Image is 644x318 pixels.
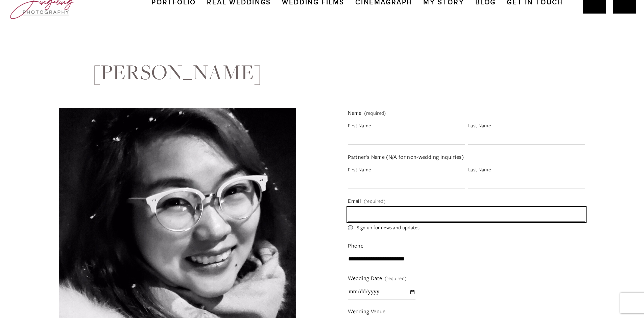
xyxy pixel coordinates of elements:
span: Name [348,108,361,118]
span: Sign up for news and updates [357,223,420,232]
span: (required) [385,274,406,283]
span: Partner's Name (N/A for non-wedding inquiries) [348,152,464,162]
div: First Name [348,121,465,131]
span: Wedding Date [348,273,382,283]
span: Phone [348,240,363,251]
h1: [PERSON_NAME] [35,60,320,84]
span: Email [348,196,361,206]
span: (required) [364,110,386,115]
input: Sign up for news and updates [348,225,353,230]
div: Last Name [468,121,585,131]
div: Last Name [468,165,585,175]
div: First Name [348,165,465,175]
span: Wedding Venue [348,306,385,317]
span: (required) [364,196,385,206]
